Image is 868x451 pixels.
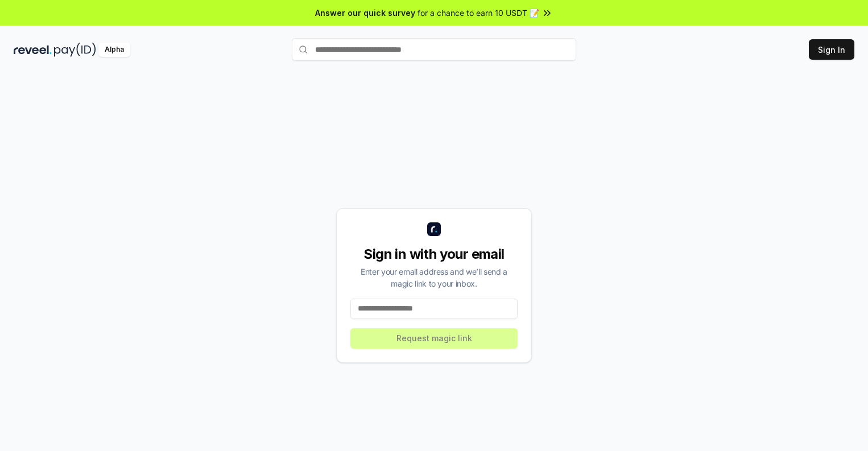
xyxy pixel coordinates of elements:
[315,7,415,19] span: Answer our quick survey
[14,43,52,57] img: reveel_dark
[98,43,130,57] div: Alpha
[427,222,441,236] img: logo_small
[54,43,96,57] img: pay_id
[809,39,854,60] button: Sign In
[350,245,518,263] div: Sign in with your email
[418,7,539,19] span: for a chance to earn 10 USDT 📝
[350,266,518,289] div: Enter your email address and we’ll send a magic link to your inbox.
